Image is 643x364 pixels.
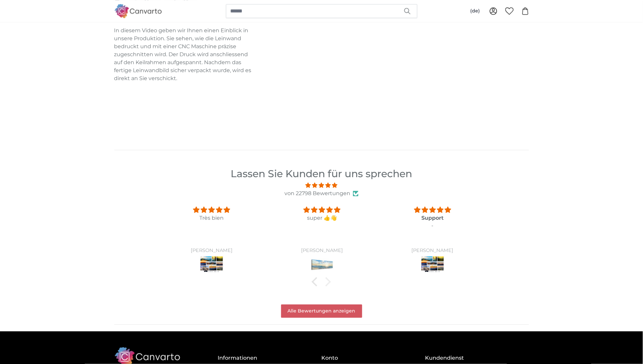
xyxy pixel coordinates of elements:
p: super 👍👋 [275,214,369,222]
p: - [385,222,480,229]
div: [PERSON_NAME] [164,248,259,253]
div: [PERSON_NAME] [275,248,369,253]
img: Stockfoto [420,255,445,274]
h4: Konto [322,354,425,362]
span: 4.82 stars [156,181,487,189]
p: In diesem Video geben wir Ihnen einen Einblick in unsere Produktion. Sie sehen, wie die Leinwand ... [114,27,253,82]
div: 5 stars [275,205,369,214]
a: von 22798 Bewertungen [284,189,350,197]
h4: Kundendienst [425,354,529,362]
p: Très bien [164,214,259,222]
img: Canvarto [114,4,162,18]
div: 5 stars [164,205,259,214]
button: (de) [465,5,485,17]
h2: Lassen Sie Kunden für uns sprechen [156,166,487,181]
div: Support [385,214,480,222]
h4: Informationen [218,354,322,362]
div: 5 stars [385,205,480,214]
img: Stockfoto [199,255,224,274]
a: Alle Bewertungen anzeigen [281,304,362,318]
div: [PERSON_NAME] [385,248,480,253]
img: Leinwandbild Panorama Die Möwen und das Meer bei Sonnenaufgang [310,255,334,274]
